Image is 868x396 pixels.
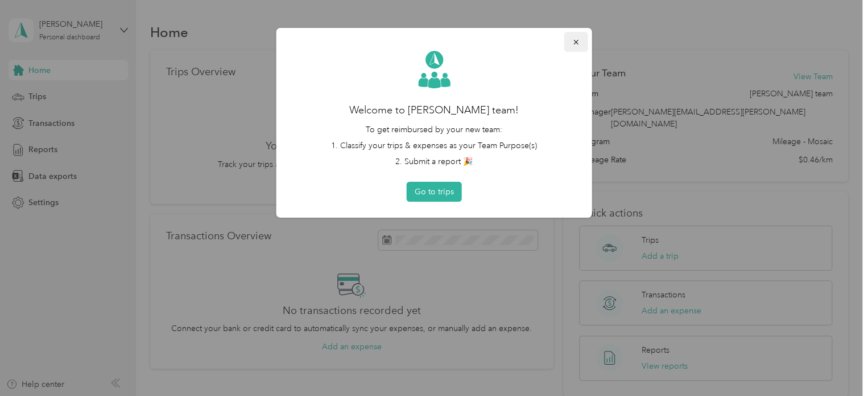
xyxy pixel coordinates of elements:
button: Go to trips [407,182,462,202]
li: 1. Classify your trips & expenses as your Team Purpose(s) [292,140,576,152]
iframe: Everlance-gr Chat Button Frame [804,332,868,396]
h2: Welcome to [PERSON_NAME] team! [292,103,576,118]
p: To get reimbursed by your new team: [292,124,576,136]
li: 2. Submit a report 🎉 [292,156,576,168]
